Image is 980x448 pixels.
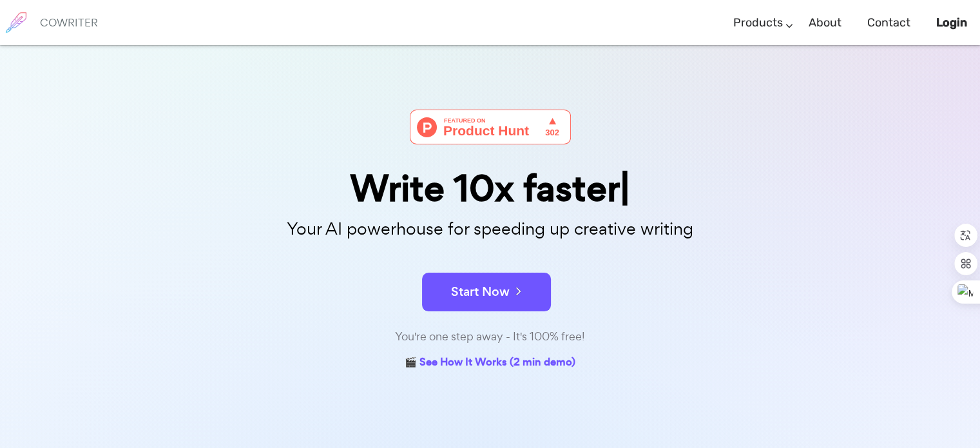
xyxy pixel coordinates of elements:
a: Products [733,4,783,42]
a: Login [936,4,967,42]
div: You're one step away - It's 100% free! [168,327,812,346]
a: About [809,4,841,42]
b: Login [936,15,967,30]
a: Contact [867,4,910,42]
h6: COWRITER [40,17,98,28]
a: 🎬 See How It Works (2 min demo) [405,353,575,373]
p: Your AI powerhouse for speeding up creative writing [168,215,812,243]
img: Cowriter - Your AI buddy for speeding up creative writing | Product Hunt [410,110,571,144]
div: Write 10x faster [168,170,812,207]
button: Start Now [422,273,551,311]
